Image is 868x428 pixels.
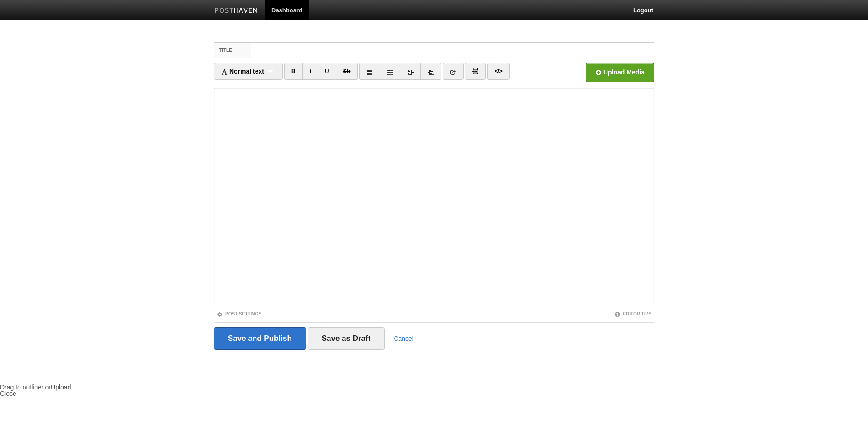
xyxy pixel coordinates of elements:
[221,68,264,75] span: Normal text
[336,63,358,80] a: Str
[215,8,258,15] img: Posthaven-bar
[308,327,385,350] input: Save as Draft
[394,335,414,342] a: Cancel
[51,384,71,391] span: Upload
[302,63,318,80] a: I
[472,68,478,74] img: pagebreak-icon.png
[318,63,336,80] a: U
[214,327,306,350] input: Save and Publish
[214,43,251,58] label: Title
[217,311,261,316] a: Post Settings
[343,68,351,74] del: Str
[284,63,303,80] a: B
[614,311,651,316] a: Editor Tips
[487,63,509,80] a: </>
